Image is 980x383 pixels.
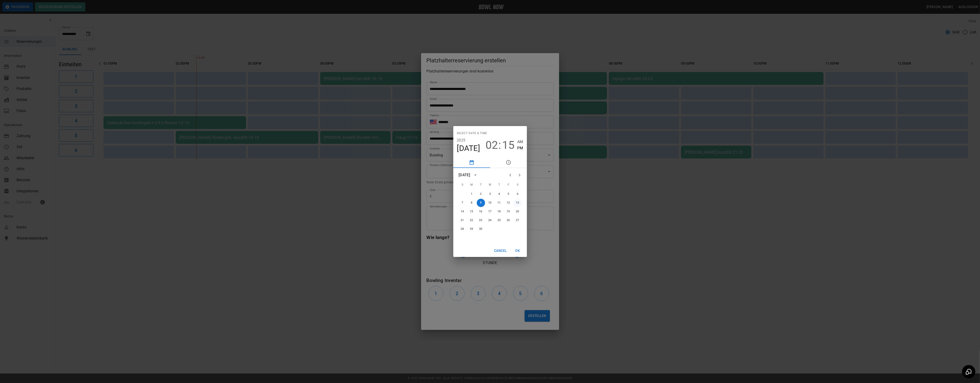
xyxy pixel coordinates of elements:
span: Thursday [495,180,503,190]
button: Next month [515,170,524,180]
button: 26 [504,216,513,225]
button: 28 [458,225,467,233]
button: 9 [477,199,485,207]
span: : [498,139,501,152]
button: 4 [495,190,503,198]
span: Tuesday [477,180,485,190]
button: 13 [514,199,522,207]
button: 11 [495,199,503,207]
button: 6 [514,190,522,198]
button: 18 [495,207,503,216]
button: 2025 [457,137,466,144]
button: 12 [504,199,513,207]
button: 10 [486,199,494,207]
span: Friday [504,180,513,190]
span: Monday [468,180,476,190]
button: pick date [453,157,490,168]
button: pick time [490,157,527,168]
button: 24 [486,216,494,225]
button: Cancel [492,247,508,255]
button: 27 [514,216,522,225]
button: calendar view is open, switch to year view [471,171,479,179]
button: 21 [458,216,467,225]
button: 20 [514,207,522,216]
button: 23 [477,216,485,225]
button: OK [510,247,525,255]
button: 25 [495,216,503,225]
button: 16 [477,207,485,216]
button: 2 [477,190,485,198]
button: Previous month [506,170,515,180]
span: Sunday [458,180,467,190]
span: Wednesday [486,180,494,190]
button: 30 [477,225,485,233]
button: 14 [458,207,467,216]
button: 29 [468,225,476,233]
button: 7 [458,199,467,207]
button: 19 [504,207,513,216]
button: 5 [504,190,513,198]
button: 3 [486,190,494,198]
button: 02 [486,139,498,152]
button: 15 [502,139,514,152]
button: [DATE] [457,144,480,153]
button: PM [517,145,523,151]
button: 1 [468,190,476,198]
span: Select date & time [457,130,487,137]
button: 8 [468,199,476,207]
button: 22 [468,216,476,225]
button: 15 [468,207,476,216]
span: Saturday [514,180,522,190]
div: [DATE] [459,172,470,178]
button: AM [517,139,523,145]
button: 17 [486,207,494,216]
